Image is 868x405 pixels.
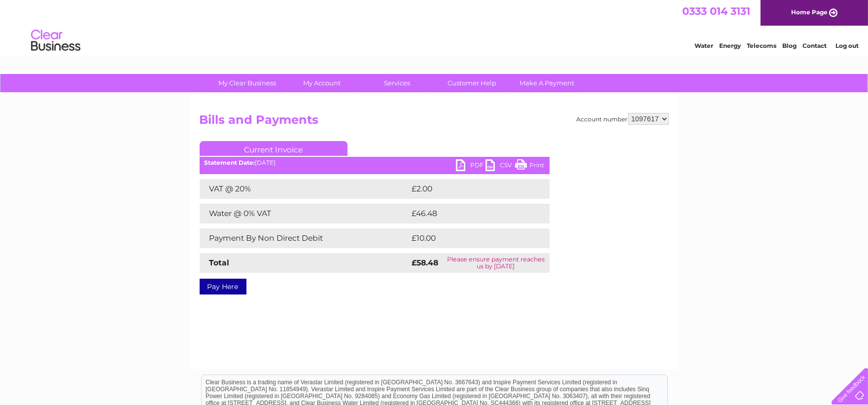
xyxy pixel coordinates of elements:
b: Statement Date: [205,159,255,166]
a: CSV [486,159,515,174]
a: Telecoms [747,42,776,49]
a: Make A Payment [506,74,588,92]
td: Please ensure payment reaches us by [DATE] [442,253,549,273]
a: Blog [782,42,797,49]
a: Current Invoice [200,141,347,156]
h2: Bills and Payments [200,113,669,132]
a: Pay Here [200,279,246,295]
a: My Account [281,74,363,92]
td: VAT @ 20% [200,179,410,199]
td: £46.48 [410,204,530,223]
strong: £58.48 [412,258,439,267]
a: Water [694,42,713,49]
a: Energy [719,42,741,49]
td: Payment By Non Direct Debit [200,228,410,248]
img: logo.png [31,26,81,56]
a: My Clear Business [207,74,288,92]
a: Services [356,74,438,92]
strong: Total [209,258,230,267]
td: Water @ 0% VAT [200,204,410,223]
a: Customer Help [431,74,513,92]
div: Account number [577,113,669,125]
td: £2.00 [410,179,527,199]
a: Print [515,159,545,174]
a: PDF [456,159,486,174]
a: 0333 014 3131 [682,5,750,17]
div: [DATE] [200,159,550,166]
td: £10.00 [410,228,529,248]
a: Log out [835,42,859,49]
a: Contact [802,42,827,49]
div: Clear Business is a trading name of Verastar Limited (registered in [GEOGRAPHIC_DATA] No. 3667643... [202,5,667,48]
